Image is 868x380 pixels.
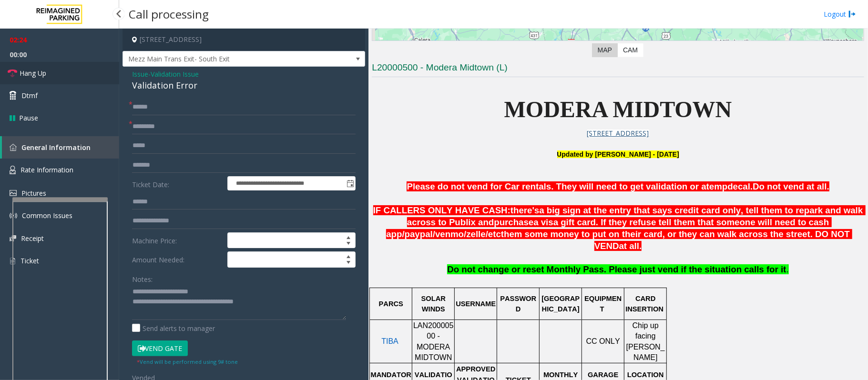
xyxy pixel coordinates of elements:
span: LAN20000500 - MODERA MIDTOWN [413,321,454,361]
span: Decrease value [342,240,355,248]
label: Ticket Date: [130,176,225,190]
span: a visa gift card. If they refuse tell them that someone will need to cash app/ [386,217,831,239]
span: Mezz Main Trans Exit- South Exit [123,51,317,67]
span: General Information [21,143,91,152]
font: U [557,150,562,159]
span: - [148,70,199,79]
span: EQUIPMENT [584,295,622,313]
img: 'icon' [10,166,16,174]
span: / [433,229,435,239]
span: Decrease value [342,260,355,267]
span: CARD INSERTION [625,295,664,313]
label: Send alerts to manager [132,323,215,333]
span: [STREET_ADDRESS] [587,129,649,138]
span: decal. [727,181,753,191]
span: / [486,229,488,239]
img: 'icon' [10,235,16,241]
span: Toggle popup [345,177,355,190]
a: General Information [2,136,119,159]
span: etc [488,229,501,240]
img: logout [848,9,856,19]
a: [STREET_ADDRESS] [587,130,649,137]
span: purchase [494,217,533,227]
button: Vend Gate [132,340,188,357]
span: IF CALLERS ONLY HAVE CASH: [373,205,511,215]
label: CAM [617,43,643,57]
span: MODERA MIDTOWN [504,97,732,122]
label: Notes: [132,271,153,284]
span: . [786,264,789,274]
font: pdated by [PERSON_NAME] - [DATE] [557,150,679,158]
img: 'icon' [10,190,17,196]
div: Validation Error [132,79,356,92]
span: CC ONLY [586,337,620,345]
span: SOLAR WINDS [421,295,448,313]
span: Pictures [21,189,46,198]
span: [GEOGRAPHIC_DATA] [541,295,580,313]
span: Do not vend at all. [753,181,829,191]
span: Dtmf [21,90,38,100]
span: a big sign at the entry that says credit card only, tell them to repark and walk across to Publix... [407,205,866,227]
label: Amount Needed: [130,251,225,268]
span: Pause [19,113,38,123]
span: venmo [435,229,464,240]
span: PASSWORD [500,295,536,313]
span: / [464,229,466,239]
span: Hang Up [20,68,46,78]
span: paypal [405,229,433,240]
h4: [STREET_ADDRESS] [123,29,365,51]
img: 'icon' [10,212,17,220]
span: Do not change or reset Monthly Pass. Please just vend if the situation calls for it [447,264,786,274]
span: Increase value [342,233,355,240]
span: Rate Information [20,165,73,174]
span: them some money to put on their card, or they can walk across the street. DO NOT VEND [501,229,852,251]
span: PARCS [379,300,403,308]
span: USERNAME [456,300,496,308]
span: zelle [466,229,485,240]
small: Vend will be performed using 9# tone [137,358,238,365]
span: Issue [132,69,148,79]
h3: Call processing [124,2,214,26]
span: Please do not vend for Car rentals. They will need to get validation or a [407,181,706,191]
a: Logout [824,9,856,19]
img: 'icon' [10,144,17,151]
label: Map [592,43,618,57]
span: Increase value [342,252,355,260]
span: there's [511,205,539,215]
span: at all. [619,241,642,251]
label: Machine Price: [130,232,225,249]
span: TIBA [381,337,398,345]
img: 'icon' [10,257,16,265]
a: TIBA [381,338,398,345]
span: Chip up facing [PERSON_NAME] [626,321,665,361]
h3: L20000500 - Modera Midtown (L) [372,61,864,77]
span: temp [706,181,728,191]
span: Validation Issue [151,69,199,79]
